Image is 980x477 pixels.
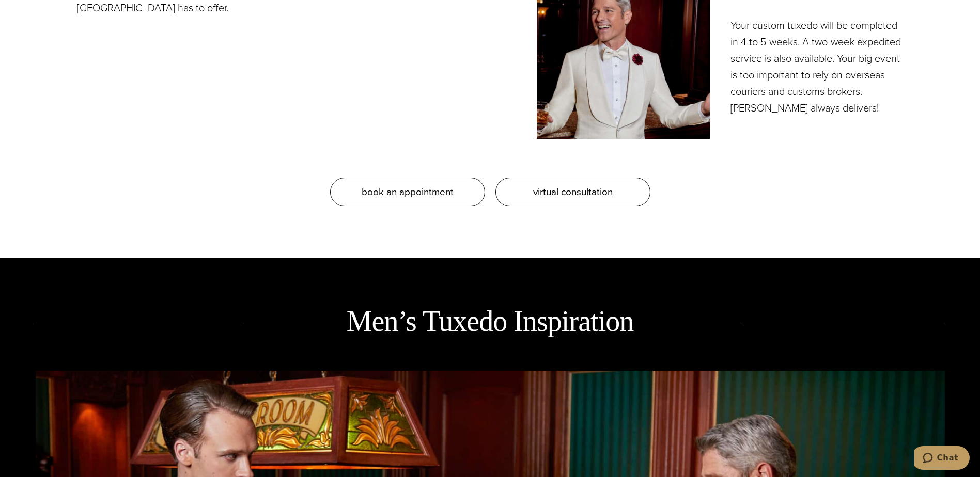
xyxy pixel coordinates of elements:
[240,303,740,340] h2: Men’s Tuxedo Inspiration
[495,178,650,206] a: virtual consultation
[362,184,454,199] span: book an appointment
[330,178,485,206] a: book an appointment
[730,17,904,116] p: Your custom tuxedo will be completed in 4 to 5 weeks. A two-week expedited service is also availa...
[533,184,613,199] span: virtual consultation
[914,446,970,472] iframe: Opens a widget where you can chat to one of our agents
